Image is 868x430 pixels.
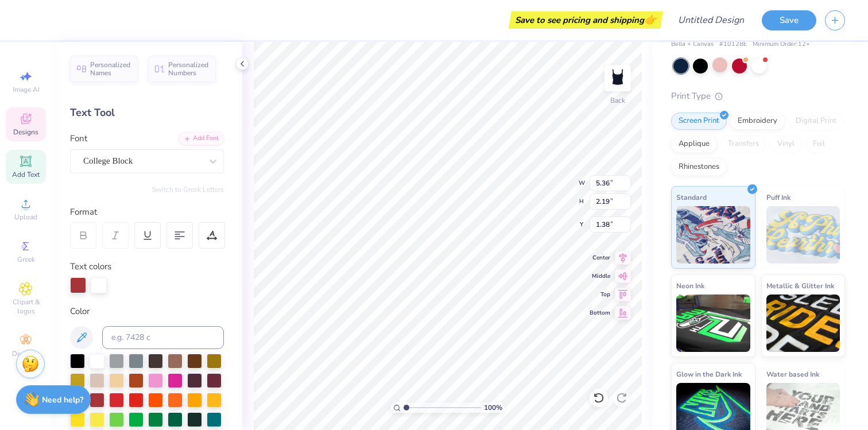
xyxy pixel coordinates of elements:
[168,61,209,77] span: Personalized Numbers
[484,402,502,413] span: 100 %
[17,255,35,264] span: Greek
[70,206,225,219] div: Format
[671,40,714,49] span: Bella + Canvas
[70,132,87,145] label: Font
[676,206,750,264] img: Standard
[788,113,844,130] div: Digital Print
[511,11,660,29] div: Save to see pricing and shipping
[590,290,610,299] span: Top
[671,158,727,176] div: Rhinestones
[90,61,131,77] span: Personalized Names
[179,132,224,145] div: Add Font
[102,326,224,349] input: e.g. 7428 c
[590,309,610,317] span: Bottom
[13,127,38,137] span: Designs
[590,272,610,280] span: Middle
[762,10,816,30] button: Save
[606,67,629,90] img: Back
[719,40,747,49] span: # 1012BE
[766,295,840,352] img: Metallic & Glitter Ink
[676,295,750,352] img: Neon Ink
[766,206,840,264] img: Puff Ink
[42,394,83,405] strong: Need help?
[70,260,111,273] label: Text colors
[753,40,810,49] span: Minimum Order: 12 +
[805,135,832,153] div: Foil
[70,105,224,121] div: Text Tool
[644,13,657,26] span: 👉
[766,368,819,380] span: Water based Ink
[13,85,40,94] span: Image AI
[70,305,224,318] div: Color
[671,113,727,130] div: Screen Print
[669,9,753,32] input: Untitled Design
[671,90,845,103] div: Print Type
[720,135,766,153] div: Transfers
[770,135,802,153] div: Vinyl
[676,191,707,203] span: Standard
[590,254,610,262] span: Center
[152,185,224,194] button: Switch to Greek Letters
[12,349,40,358] span: Decorate
[676,280,704,292] span: Neon Ink
[766,280,834,292] span: Metallic & Glitter Ink
[610,95,625,106] div: Back
[766,191,790,203] span: Puff Ink
[671,135,717,153] div: Applique
[6,297,46,316] span: Clipart & logos
[14,212,37,222] span: Upload
[730,113,785,130] div: Embroidery
[12,170,40,179] span: Add Text
[676,368,742,380] span: Glow in the Dark Ink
